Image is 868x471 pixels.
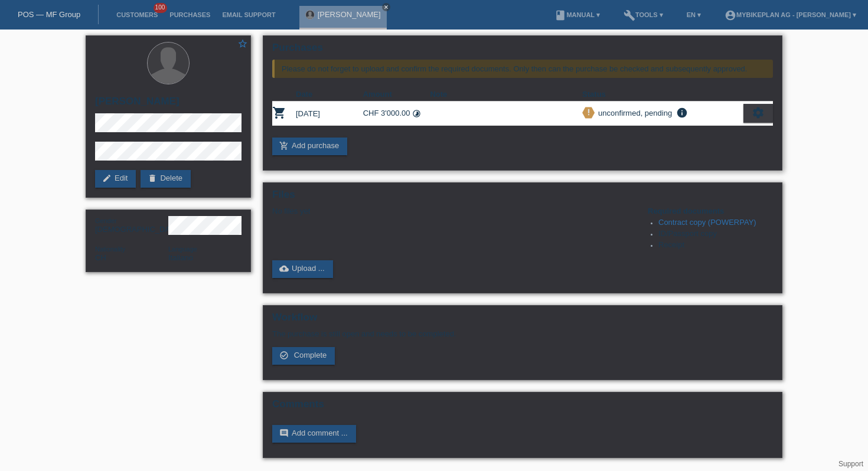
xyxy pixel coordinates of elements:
a: [PERSON_NAME] [318,10,381,19]
a: Support [838,460,863,468]
li: ID/Passport copy [658,229,773,240]
a: editEdit [95,170,136,188]
li: Receipt [658,240,773,251]
span: Language [168,246,197,253]
i: priority_high [585,108,593,116]
a: EN ▾ [681,11,707,18]
a: Email Support [216,11,281,18]
i: star_border [237,38,248,49]
i: delete [148,174,157,183]
a: deleteDelete [141,170,191,188]
h2: Files [272,189,773,207]
span: Italiano [168,253,193,262]
i: Instalments (36 instalments) [412,109,421,118]
i: check_circle_outline [279,351,289,360]
a: Customers [110,11,164,18]
a: check_circle_outline Complete [272,347,335,365]
i: settings [752,106,765,119]
td: [DATE] [296,102,363,126]
h2: Workflow [272,312,773,329]
a: commentAdd comment ... [272,425,356,443]
a: cloud_uploadUpload ... [272,260,333,278]
i: comment [279,429,289,438]
i: info [675,107,689,119]
div: unconfirmed, pending [595,107,672,119]
i: close [383,4,389,10]
i: cloud_upload [279,264,289,273]
h2: [PERSON_NAME] [95,96,242,113]
a: add_shopping_cartAdd purchase [272,138,347,155]
i: book [554,9,566,21]
span: 100 [154,3,168,13]
i: POSP00028707 [272,106,286,120]
th: Note [430,87,582,102]
a: star_border [237,38,248,51]
div: [DEMOGRAPHIC_DATA] [95,216,168,234]
a: POS — MF Group [18,10,80,19]
a: Contract copy (POWERPAY) [658,218,756,227]
th: Date [296,87,363,102]
a: account_circleMybikeplan AG - [PERSON_NAME] ▾ [719,11,862,18]
th: Status [582,87,743,102]
p: The purchase is still open and needs to be completed. [272,329,773,338]
th: Amount [363,87,430,102]
i: edit [102,174,112,183]
i: account_circle [725,9,736,21]
h2: Purchases [272,42,773,60]
span: Nationality [95,246,125,253]
a: bookManual ▾ [549,11,606,18]
span: Gender [95,217,117,224]
div: No files yet [272,207,633,215]
div: Please do not forget to upload and confirm the required documents. Only then can the purchase be ... [272,60,773,78]
h2: Comments [272,398,773,416]
i: build [624,9,635,21]
h4: Required documents [648,207,773,215]
a: buildTools ▾ [618,11,669,18]
a: close [382,3,390,11]
a: Purchases [164,11,216,18]
i: add_shopping_cart [279,141,289,151]
span: Switzerland [95,253,106,262]
span: Complete [294,351,327,359]
td: CHF 3'000.00 [363,102,430,126]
